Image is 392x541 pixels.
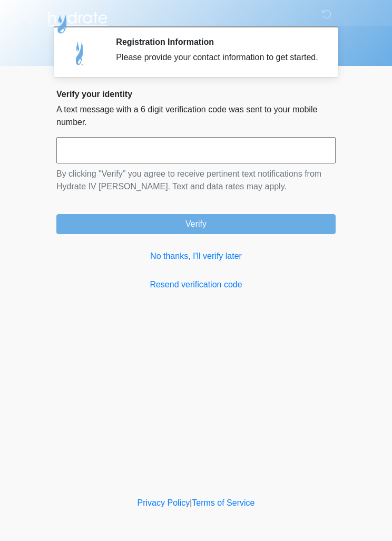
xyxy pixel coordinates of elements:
a: Terms of Service [192,498,254,507]
img: Hydrate IV Bar - Chandler Logo [46,8,109,34]
div: Please provide your contact information to get started. [116,51,320,64]
a: | [190,498,192,507]
a: No thanks, I'll verify later [56,250,336,263]
button: Verify [56,214,336,234]
img: Agent Avatar [64,37,96,69]
p: By clicking "Verify" you agree to receive pertinent text notifications from Hydrate IV [PERSON_NA... [56,168,336,193]
a: Privacy Policy [138,498,190,507]
a: Resend verification code [56,278,336,291]
h2: Verify your identity [56,89,336,99]
p: A text message with a 6 digit verification code was sent to your mobile number. [56,103,336,129]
